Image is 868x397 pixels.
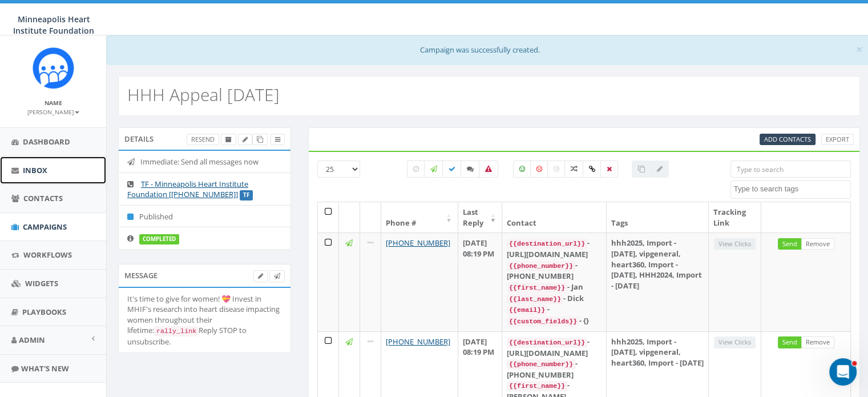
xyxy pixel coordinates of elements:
label: Replied [461,161,480,178]
code: {{first_name}} [507,283,567,293]
a: Send [778,336,802,348]
span: Minneapolis Heart Institute Foundation [13,14,94,36]
i: Published [127,213,139,220]
input: Type to search [730,161,851,178]
span: Archive Campaign [225,135,232,143]
label: Bounced [479,161,498,178]
textarea: Search [734,184,850,194]
label: Positive [513,161,531,178]
label: Pending [407,161,425,178]
code: {{custom_fields}} [507,316,579,327]
label: Neutral [547,161,566,178]
th: Phone #: activate to sort column ascending [381,202,458,232]
span: Playbooks [22,307,66,317]
div: It's time to give for women! 💝 Invest in MHIF's research into heart disease impacting women throu... [127,294,282,347]
label: Delivered [442,161,462,178]
span: What's New [21,363,69,374]
span: Dashboard [23,137,70,147]
a: [PERSON_NAME] [27,106,79,117]
img: Rally_Platform_Icon.png [32,47,75,90]
div: - [URL][DOMAIN_NAME] [507,238,601,259]
th: Tracking Link [709,202,761,232]
label: Removed [600,161,618,178]
code: rally_link [154,326,199,336]
div: - Dick [507,293,601,304]
label: Mixed [564,161,584,178]
li: Published [119,205,290,228]
span: × [856,41,863,57]
a: Resend [187,134,219,146]
div: Details [118,127,291,150]
i: Immediate: Send all messages now [127,158,140,166]
span: Inbox [23,165,47,175]
code: {{last_name}} [507,294,563,304]
label: Negative [530,161,548,178]
div: - {} [507,315,601,327]
a: [PHONE_NUMBER] [386,336,450,347]
h2: HHH Appeal [DATE] [127,85,280,104]
th: Contact [502,202,607,232]
th: Tags [607,202,709,232]
label: completed [139,234,179,244]
a: Remove [801,238,834,250]
span: Send Test Message [274,271,280,280]
iframe: Intercom live chat [829,358,857,386]
div: - [URL][DOMAIN_NAME] [507,336,601,358]
small: [PERSON_NAME] [27,108,79,116]
a: Add Contacts [760,134,815,146]
small: Name [45,99,62,107]
span: View Campaign Delivery Statistics [275,135,280,143]
span: Widgets [25,278,58,288]
div: - [PHONE_NUMBER] [507,260,601,282]
a: Send [778,238,802,250]
td: [DATE] 08:19 PM [458,232,502,331]
span: Campaigns [23,222,67,232]
div: - [PHONE_NUMBER] [507,358,601,380]
td: hhh2025, Import - [DATE], vipgeneral, heart360, Import - [DATE], HHH2024, Import - [DATE] [607,232,709,331]
label: Link Clicked [583,161,601,178]
div: - [507,304,601,315]
a: [PHONE_NUMBER] [386,238,450,248]
a: TF - Minneapolis Heart Institute Foundation [[PHONE_NUMBER]] [127,179,248,200]
span: Admin [19,335,45,345]
code: {{destination_url}} [507,338,587,348]
a: Export [821,134,854,146]
div: - Jan [507,282,601,293]
code: {{email}} [507,305,547,315]
span: CSV files only [764,135,811,143]
code: {{first_name}} [507,381,567,391]
code: {{destination_url}} [507,239,587,249]
a: Remove [801,336,834,348]
code: {{phone_number}} [507,261,575,271]
span: Workflows [23,250,72,260]
th: Last Reply: activate to sort column ascending [458,202,502,232]
label: Sending [424,161,443,178]
li: Immediate: Send all messages now [119,151,290,173]
span: Edit Campaign Body [258,271,263,280]
code: {{phone_number}} [507,359,575,370]
span: Add Contacts [764,135,811,143]
label: TF [240,190,253,200]
span: Edit Campaign Title [243,135,248,143]
div: Message [118,264,291,287]
button: Close [856,43,863,55]
span: Clone Campaign [257,135,263,143]
span: Contacts [23,193,63,203]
